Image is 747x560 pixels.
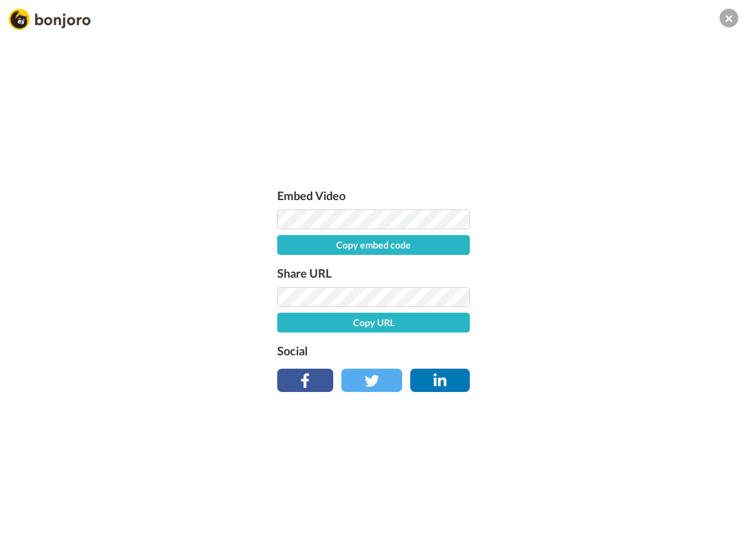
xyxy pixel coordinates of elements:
[277,235,470,255] button: Copy embed code
[277,186,470,205] label: Embed Video
[9,9,90,30] img: Bonjoro Logo
[277,264,470,282] label: Share URL
[277,313,470,332] button: Copy URL
[277,341,470,360] label: Social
